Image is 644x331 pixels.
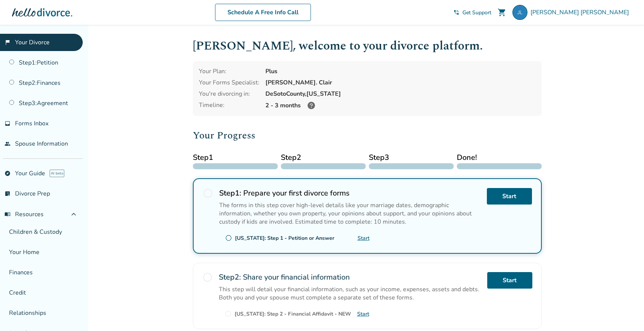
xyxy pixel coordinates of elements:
span: radio_button_unchecked [225,310,232,317]
div: DeSoto County, [US_STATE] [265,90,536,98]
span: [PERSON_NAME] [PERSON_NAME] [530,8,632,17]
span: radio_button_unchecked [202,272,213,283]
img: hmtest123@gmail.com [512,5,527,20]
h1: [PERSON_NAME] , welcome to your divorce platform. [193,37,542,55]
div: [PERSON_NAME]. Clair [265,78,536,87]
div: Plus [265,67,536,75]
a: Schedule A Free Info Call [215,4,311,21]
span: shopping_cart [497,8,506,17]
div: Your Forms Specialist: [199,78,259,87]
strong: Step 1 : [219,188,241,198]
a: phone_in_talkGet Support [453,9,491,16]
div: [US_STATE]: Step 2 - Financial Affidavit - NEW [235,310,351,317]
div: Timeline: [199,101,259,110]
span: people [5,141,11,147]
h2: Prepare your first divorce forms [219,188,481,198]
strong: Step 2 : [219,272,241,282]
span: Step 2 [281,152,366,163]
span: expand_less [69,210,78,219]
a: Start [358,235,370,242]
a: Start [357,310,369,317]
span: explore [5,170,11,176]
span: radio_button_unchecked [203,188,213,199]
span: inbox [5,120,11,126]
span: phone_in_talk [453,9,459,15]
span: flag_2 [5,39,11,45]
span: Step 1 [193,152,278,163]
span: Resources [5,210,44,218]
iframe: Chat Widget [606,295,644,331]
p: The forms in this step cover high-level details like your marriage dates, demographic information... [219,201,481,226]
span: Forms Inbox [15,119,48,128]
h2: Your Progress [193,128,542,143]
span: radio_button_unchecked [225,235,232,241]
div: [US_STATE]: Step 1 - Petition or Answer [235,235,334,242]
div: Your Plan: [199,67,259,75]
a: Start [487,272,532,289]
span: list_alt_check [5,191,11,197]
div: 2 - 3 months [265,101,536,110]
span: Get Support [462,9,491,16]
span: Step 3 [369,152,454,163]
div: You're divorcing in: [199,90,259,98]
span: Done! [457,152,542,163]
span: menu_book [5,211,11,217]
h2: Share your financial information [219,272,481,282]
span: AI beta [50,170,64,177]
a: Start [487,188,532,205]
p: This step will detail your financial information, such as your income, expenses, assets and debts... [219,285,481,302]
